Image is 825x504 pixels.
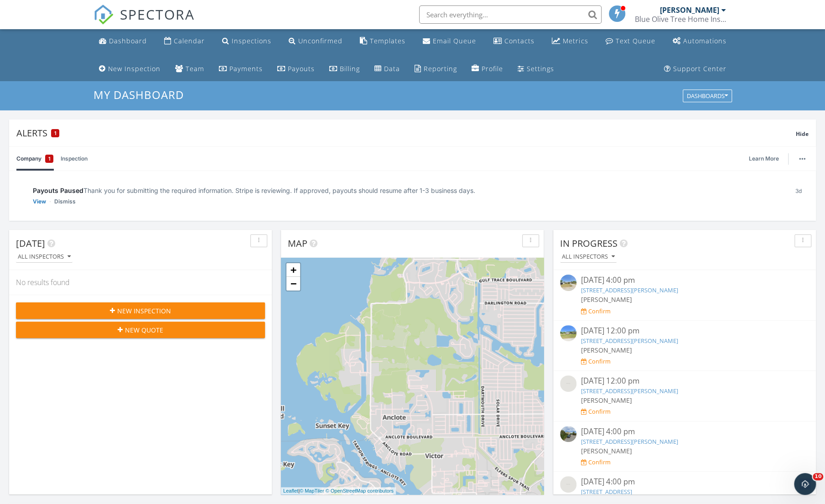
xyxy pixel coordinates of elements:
div: Payments [229,64,263,73]
a: Unconfirmed [285,33,346,50]
div: Alerts [16,127,796,139]
img: under-review-2fe708636b114a7f4b8d.svg [16,186,26,195]
div: | [281,487,396,495]
a: Settings [514,61,558,78]
a: Email Queue [419,33,480,50]
button: Dashboards [683,90,732,103]
a: Automations (Basic) [669,33,730,50]
a: Zoom out [286,277,300,291]
a: Zoom in [286,263,300,277]
a: [DATE] 4:00 pm [STREET_ADDRESS][PERSON_NAME] [PERSON_NAME] Confirm [560,426,809,467]
div: Reporting [424,64,457,73]
div: Confirm [588,408,611,415]
a: [STREET_ADDRESS][PERSON_NAME] [581,387,678,395]
span: Map [288,237,307,249]
a: Confirm [581,458,611,467]
div: [DATE] 4:00 pm [581,476,789,488]
a: © OpenStreetMap contributors [326,488,394,494]
a: SPECTORA [93,12,195,31]
div: No results found [9,270,272,295]
div: Support Center [673,64,726,73]
span: [PERSON_NAME] [581,295,632,304]
div: Text Queue [615,36,655,45]
div: [DATE] 12:00 pm [581,375,789,387]
img: The Best Home Inspection Software - Spectora [93,5,114,25]
div: All Inspectors [18,254,71,260]
img: streetview [560,325,576,342]
span: SPECTORA [120,5,195,24]
a: [STREET_ADDRESS] [581,488,632,496]
div: [DATE] 12:00 pm [581,325,789,337]
div: Dashboards [687,93,728,99]
div: Team [186,64,204,73]
a: Dismiss [54,197,76,206]
a: [DATE] 12:00 pm [STREET_ADDRESS][PERSON_NAME] [PERSON_NAME] Confirm [560,375,809,416]
a: [STREET_ADDRESS][PERSON_NAME] [581,437,678,446]
a: Confirm [581,307,611,316]
img: streetview [560,476,576,493]
a: [DATE] 4:00 pm [STREET_ADDRESS][PERSON_NAME] [PERSON_NAME] Confirm [560,275,809,315]
div: Email Queue [433,36,476,45]
div: Dashboard [109,36,147,45]
div: [DATE] 4:00 pm [581,426,789,437]
div: Calendar [174,36,205,45]
a: Billing [326,61,363,78]
span: New Inspection [117,306,171,316]
button: All Inspectors [560,251,617,263]
a: [DATE] 12:00 pm [STREET_ADDRESS][PERSON_NAME] [PERSON_NAME] Confirm [560,325,809,366]
span: 10 [813,473,823,480]
span: New Quote [125,325,163,335]
div: Billing [340,64,360,73]
div: New Inspection [108,64,161,73]
div: Unconfirmed [298,36,342,45]
button: New Quote [16,322,265,338]
a: Support Center [660,61,730,78]
div: Automations [683,36,726,45]
div: [PERSON_NAME] [660,5,719,15]
a: Leaflet [283,488,298,494]
div: Settings [527,64,554,73]
a: [STREET_ADDRESS][PERSON_NAME] [581,337,678,345]
a: Contacts [490,33,538,50]
span: Payouts Paused [33,187,83,194]
img: streetview [560,426,576,442]
a: Learn More [749,154,784,163]
a: Data [371,61,404,78]
span: [DATE] [16,237,45,249]
a: Payments [215,61,266,78]
a: Calendar [161,33,208,50]
a: New Inspection [95,61,164,78]
div: Inspections [232,36,271,45]
div: Confirm [588,307,611,315]
span: [PERSON_NAME] [581,346,632,354]
a: Inspection [61,147,88,171]
span: In Progress [560,237,617,249]
span: Hide [796,130,809,138]
a: Metrics [548,33,592,50]
span: My Dashboard [93,87,184,102]
span: [PERSON_NAME] [581,447,632,455]
div: Templates [370,36,405,45]
button: All Inspectors [16,251,73,263]
img: streetview [560,275,576,291]
input: Search everything... [419,5,602,24]
img: streetview [560,375,576,392]
div: Confirm [588,458,611,466]
div: All Inspectors [562,254,615,260]
div: Contacts [504,36,534,45]
div: Blue Olive Tree Home Inspections LLC [635,15,726,24]
a: Templates [356,33,409,50]
iframe: Intercom live chat [794,473,816,495]
a: Reporting [411,61,461,78]
a: Payouts [274,61,318,78]
span: 1 [48,154,51,163]
a: Confirm [581,357,611,366]
div: Confirm [588,358,611,365]
div: [DATE] 4:00 pm [581,275,789,286]
a: View [33,197,46,206]
div: Payouts [288,64,315,73]
a: Dashboard [95,33,150,50]
div: Profile [482,64,503,73]
a: Company Profile [468,61,507,78]
a: © MapTiler [300,488,324,494]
